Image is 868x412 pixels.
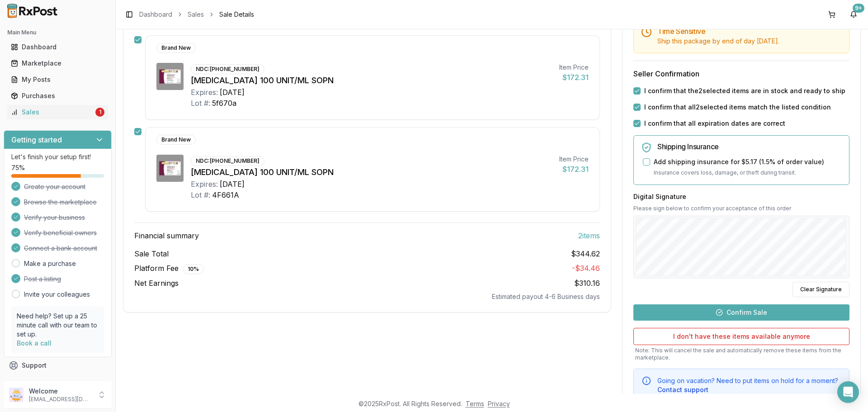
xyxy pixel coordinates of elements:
[4,72,112,87] button: My Posts
[4,56,112,71] button: Marketplace
[134,263,204,274] span: Platform Fee
[571,248,600,259] span: $344.62
[191,87,218,98] div: Expires:
[134,248,169,259] span: Sale Total
[191,98,210,109] div: Lot #:
[846,7,861,22] button: 9+
[22,377,52,386] span: Feedback
[17,312,99,339] p: Need help? Set up a 25 minute call with our team to set up.
[559,164,589,175] div: $172.31
[7,39,108,55] a: Dashboard
[11,152,104,161] p: Let's finish your setup first!
[633,347,849,361] p: Note: This will cancel the sale and automatically remove these items from the marketplace.
[7,71,108,88] a: My Posts
[156,63,184,90] img: Admelog SoloStar 100 UNIT/ML SOPN
[633,205,849,212] p: Please sign below to confirm your acceptance of this order
[633,304,849,321] button: Confirm Sale
[633,328,849,345] button: I don't have these items available anymore
[657,37,779,45] span: Ship this package by end of day [DATE] .
[11,163,25,172] span: 75 %
[139,10,254,19] nav: breadcrumb
[657,376,842,394] div: Going on vacation? Need to put items on hold for a moment?
[134,292,600,301] div: Estimated payout 4-6 Business days
[191,189,210,200] div: Lot #:
[7,55,108,71] a: Marketplace
[644,103,831,112] label: I confirm that all 2 selected items match the listed condition
[837,381,859,403] div: Open Intercom Messenger
[17,339,52,347] a: Book a call
[139,10,172,19] a: Dashboard
[11,75,104,84] div: My Posts
[9,388,24,402] img: User avatar
[633,192,849,201] h3: Digital Signature
[191,166,552,179] div: [MEDICAL_DATA] 100 UNIT/ML SOPN
[11,59,104,68] div: Marketplace
[134,230,199,241] span: Financial summary
[466,400,484,407] a: Terms
[657,143,842,150] h5: Shipping Insurance
[7,88,108,104] a: Purchases
[24,244,97,253] span: Connect a bank account
[212,189,239,200] div: 4F661A
[191,156,264,166] div: NDC: [PHONE_NUMBER]
[220,179,245,189] div: [DATE]
[644,86,845,95] label: I confirm that the 2 selected items are in stock and ready to ship
[11,108,94,117] div: Sales
[559,72,589,83] div: $172.31
[134,278,179,289] span: Net Earnings
[212,98,236,109] div: 5f670a
[191,74,552,87] div: [MEDICAL_DATA] 100 UNIT/ML SOPN
[24,213,85,222] span: Verify your business
[654,168,842,177] p: Insurance covers loss, damage, or theft during transit.
[657,28,842,35] h5: Time Sensitive
[183,264,204,274] div: 10 %
[853,4,864,13] div: 9+
[29,387,92,396] p: Welcome
[572,264,600,273] span: - $34.46
[4,89,112,103] button: Purchases
[559,63,589,72] div: Item Price
[24,182,85,191] span: Create your account
[24,198,97,207] span: Browse the marketplace
[24,290,90,299] a: Invite your colleagues
[4,40,112,54] button: Dashboard
[29,396,92,403] p: [EMAIL_ADDRESS][DOMAIN_NAME]
[11,43,104,52] div: Dashboard
[633,68,849,79] h3: Seller Confirmation
[4,357,112,374] button: Support
[24,228,97,237] span: Verify beneficial owners
[488,400,510,407] a: Privacy
[156,43,196,53] div: Brand New
[574,279,600,288] span: $310.16
[654,157,824,166] label: Add shipping insurance for $5.17 ( 1.5 % of order value)
[11,91,104,100] div: Purchases
[4,105,112,119] button: Sales1
[188,10,204,19] a: Sales
[220,87,245,98] div: [DATE]
[559,155,589,164] div: Item Price
[191,179,218,189] div: Expires:
[7,104,108,120] a: Sales1
[657,385,708,394] button: Contact support
[191,64,264,74] div: NDC: [PHONE_NUMBER]
[95,108,104,117] div: 1
[793,282,849,297] button: Clear Signature
[578,230,600,241] span: 2 item s
[24,259,76,268] a: Make a purchase
[4,4,61,18] img: RxPost Logo
[7,29,108,36] h2: Main Menu
[644,119,785,128] label: I confirm that all expiration dates are correct
[11,134,62,145] h3: Getting started
[156,135,196,145] div: Brand New
[219,10,254,19] span: Sale Details
[24,275,61,284] span: Post a listing
[156,155,184,182] img: Admelog SoloStar 100 UNIT/ML SOPN
[4,374,112,390] button: Feedback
